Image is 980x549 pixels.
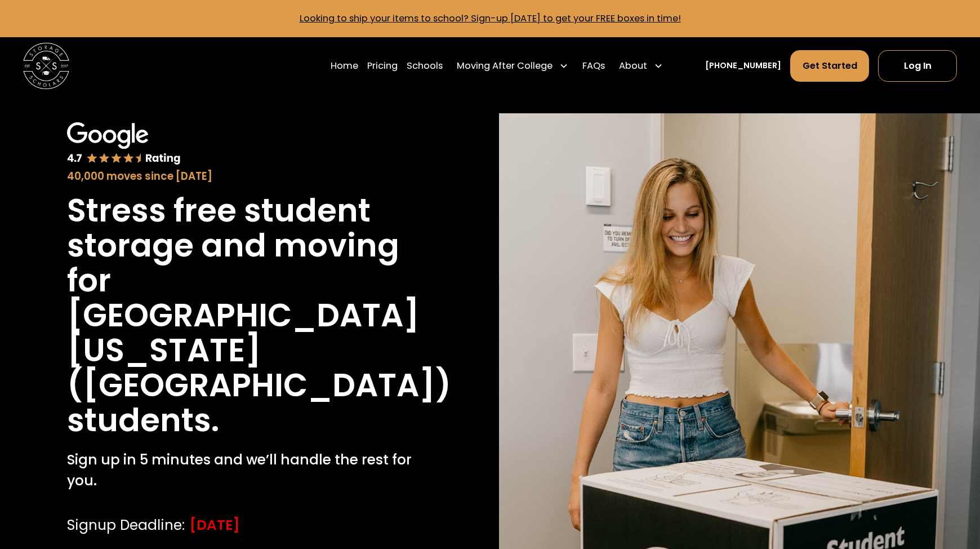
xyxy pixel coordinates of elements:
[67,403,219,438] h1: students.
[23,43,69,89] img: Storage Scholars main logo
[619,59,647,73] div: About
[457,59,553,73] div: Moving After College
[878,50,957,81] a: Log In
[705,60,781,72] a: [PHONE_NUMBER]
[67,122,180,166] img: Google 4.7 star rating
[300,12,681,25] a: Looking to ship your items to school? Sign-up [DATE] to get your FREE boxes in time!
[67,193,413,298] h1: Stress free student storage and moving for
[790,50,869,81] a: Get Started
[67,169,413,184] div: 40,000 moves since [DATE]
[67,450,413,492] p: Sign up in 5 minutes and we’ll handle the rest for you.
[190,515,240,536] div: [DATE]
[67,515,185,536] div: Signup Deadline:
[367,50,398,82] a: Pricing
[67,298,451,403] h1: [GEOGRAPHIC_DATA][US_STATE] ([GEOGRAPHIC_DATA])
[331,50,358,82] a: Home
[407,50,443,82] a: Schools
[582,50,605,82] a: FAQs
